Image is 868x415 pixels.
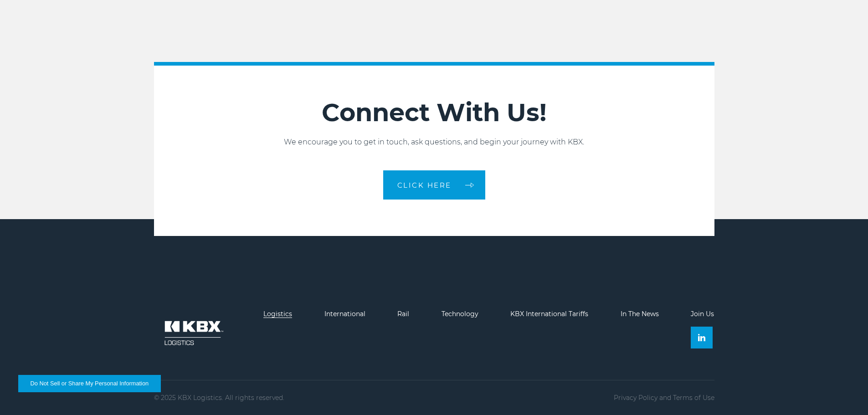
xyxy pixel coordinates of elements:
button: Do Not Sell or Share My Personal Information [18,375,161,392]
h2: Connect With Us! [154,97,714,128]
p: © 2025 KBX Logistics. All rights reserved. [154,394,284,401]
a: KBX International Tariffs [510,310,588,318]
span: and [659,394,671,402]
a: Rail [397,310,409,318]
p: We encourage you to get in touch, ask questions, and begin your journey with KBX. [154,137,714,148]
span: CLICK HERE [397,182,452,189]
a: Terms of Use [673,394,714,402]
a: Logistics [263,310,292,318]
a: International [324,310,365,318]
img: Linkedin [698,334,705,341]
a: Technology [442,310,478,318]
a: Privacy Policy [614,394,657,402]
a: CLICK HERE arrow arrow [383,170,485,200]
img: kbx logo [154,310,231,356]
a: Join Us [691,310,714,318]
a: In The News [621,310,659,318]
